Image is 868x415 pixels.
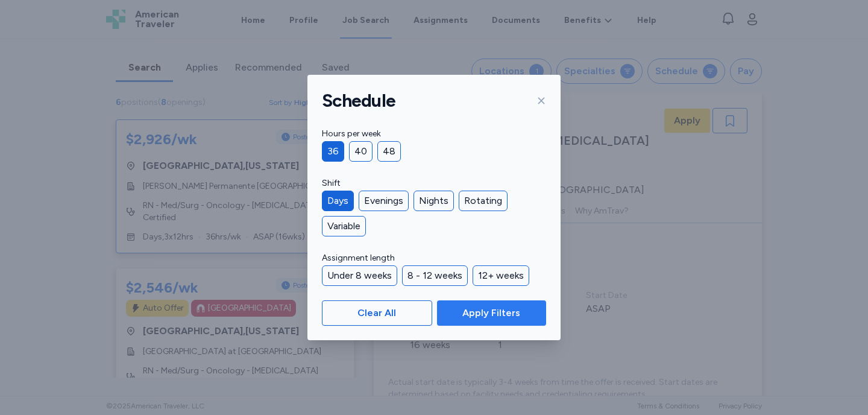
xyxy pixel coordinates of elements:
[322,127,546,141] label: Hours per week
[322,265,397,286] div: Under 8 weeks
[437,300,546,326] button: Apply Filters
[359,191,409,211] div: Evenings
[322,191,354,211] div: Days
[473,265,529,286] div: 12+ weeks
[349,141,373,162] div: 40
[402,265,468,286] div: 8 - 12 weeks
[357,306,396,320] span: Clear All
[322,251,546,265] label: Assignment length
[322,300,432,326] button: Clear All
[462,306,520,320] span: Apply Filters
[322,89,395,112] h1: Schedule
[322,176,546,191] label: Shift
[414,191,454,211] div: Nights
[322,216,366,236] div: Variable
[377,141,401,162] div: 48
[322,141,344,162] div: 36
[459,191,508,211] div: Rotating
